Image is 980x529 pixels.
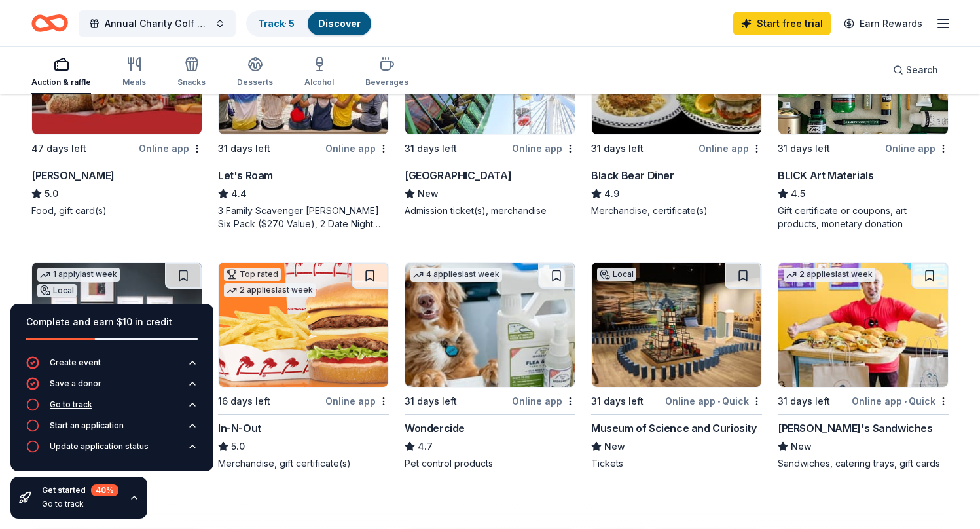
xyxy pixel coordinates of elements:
span: 5.0 [45,186,58,202]
div: Pet control products [405,457,575,470]
div: Online app [325,140,389,156]
div: Merchandise, gift certificate(s) [218,457,389,470]
a: Track· 5 [258,18,295,29]
div: Let's Roam [218,168,273,183]
div: Black Bear Diner [591,168,674,183]
div: Beverages [365,77,408,88]
span: New [604,439,625,454]
div: Local [37,284,77,297]
div: Online app [512,140,575,156]
div: Complete and earn $10 in credit [26,314,198,330]
img: Image for Wondercide [405,263,575,387]
img: Image for Ike's Sandwiches [778,263,948,387]
button: Snacks [177,51,206,94]
span: New [418,186,439,202]
div: [PERSON_NAME]'s Sandwiches [778,420,933,436]
button: Save a donor [26,377,198,398]
a: Home [31,8,68,39]
div: Museum of Science and Curiosity [591,420,757,436]
div: [GEOGRAPHIC_DATA] [405,168,511,183]
div: Wondercide [405,420,465,436]
div: 4 applies last week [410,268,502,282]
a: Image for Pacific ParkLocal31 days leftOnline app[GEOGRAPHIC_DATA]NewAdmission ticket(s), merchan... [405,9,575,217]
a: Start free trial [733,12,831,35]
span: 4.5 [791,186,805,202]
a: Discover [318,18,361,29]
div: Meals [122,77,146,88]
div: 31 days left [591,393,644,409]
button: Start an application [26,419,198,440]
span: New [791,439,812,454]
span: • [904,396,907,407]
div: 31 days left [778,393,830,409]
span: 5.0 [231,439,245,454]
div: 31 days left [778,141,830,156]
div: 2 applies last week [784,268,875,282]
button: Update application status [26,440,198,461]
div: 31 days left [591,141,644,156]
span: • [717,396,720,407]
button: Beverages [365,51,408,94]
div: Go to track [42,499,118,509]
a: Image for In-N-OutTop rated2 applieslast week16 days leftOnline appIn-N-Out5.0Merchandise, gift c... [218,262,389,470]
div: Tickets [591,457,762,470]
img: Image for In-N-Out [219,263,388,387]
div: Create event [50,357,101,368]
div: 31 days left [218,141,270,156]
div: Gift certificate or coupons, art products, monetary donation [778,204,949,230]
div: Sandwiches, catering trays, gift cards [778,457,949,470]
button: Meals [122,51,146,94]
img: Image for Museum of Science and Curiosity [592,263,761,387]
div: 1 apply last week [37,268,120,282]
button: Alcohol [304,51,334,94]
div: Get started [42,484,118,496]
div: Online app [139,140,202,156]
span: Search [906,62,938,78]
button: Track· 5Discover [246,10,372,37]
button: Create event [26,356,198,377]
div: Desserts [237,77,273,88]
div: Local [597,268,636,281]
span: Annual Charity Golf Tournament [105,16,209,31]
button: Search [882,57,949,83]
button: Annual Charity Golf Tournament [79,10,236,37]
div: Online app Quick [665,393,762,409]
div: Top rated [224,268,281,281]
div: Online app [325,393,389,409]
a: Image for Black Bear DinerTop rated3 applieslast week31 days leftOnline appBlack Bear Diner4.9Mer... [591,9,762,217]
a: Image for Let's Roam2 applieslast week31 days leftOnline appLet's Roam4.43 Family Scavenger [PERS... [218,9,389,230]
div: Food, gift card(s) [31,204,202,217]
div: 31 days left [405,393,457,409]
span: 4.7 [418,439,433,454]
button: Desserts [237,51,273,94]
div: Online app [885,140,949,156]
div: Auction & raffle [31,77,91,88]
div: Start an application [50,420,124,431]
a: Image for BLICK Art Materials5 applieslast week31 days leftOnline appBLICK Art Materials4.5Gift c... [778,9,949,230]
a: Image for Portillo'sTop rated1 applylast week47 days leftOnline app[PERSON_NAME]5.0Food, gift car... [31,9,202,217]
button: Go to track [26,398,198,419]
div: 47 days left [31,141,86,156]
div: Go to track [50,399,92,410]
button: Auction & raffle [31,51,91,94]
div: Online app [512,393,575,409]
a: Image for Wondercide4 applieslast week31 days leftOnline appWondercide4.7Pet control products [405,262,575,470]
div: 2 applies last week [224,283,316,297]
div: BLICK Art Materials [778,168,873,183]
a: Image for The Huntington1 applylast weekLocal31 days leftOnline app•QuickThe HuntingtonNew2 admis... [31,262,202,470]
div: 3 Family Scavenger [PERSON_NAME] Six Pack ($270 Value), 2 Date Night Scavenger [PERSON_NAME] Two ... [218,204,389,230]
a: Image for Museum of Science and CuriosityLocal31 days leftOnline app•QuickMuseum of Science and C... [591,262,762,470]
div: Admission ticket(s), merchandise [405,204,575,217]
div: Online app Quick [852,393,949,409]
div: 40 % [91,484,118,496]
div: Merchandise, certificate(s) [591,204,762,217]
div: 16 days left [218,393,270,409]
a: Image for Ike's Sandwiches2 applieslast week31 days leftOnline app•Quick[PERSON_NAME]'s Sandwiche... [778,262,949,470]
span: 4.4 [231,186,247,202]
div: In-N-Out [218,420,261,436]
div: Snacks [177,77,206,88]
span: 4.9 [604,186,619,202]
div: Save a donor [50,378,101,389]
a: Earn Rewards [836,12,930,35]
div: [PERSON_NAME] [31,168,115,183]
